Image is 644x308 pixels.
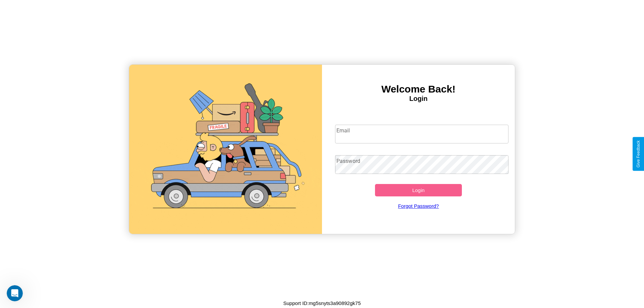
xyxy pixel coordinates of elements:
[129,65,322,234] img: gif
[7,285,23,301] iframe: Intercom live chat
[283,299,361,308] p: Support ID: mg5snyts3a90892gk75
[332,196,505,215] a: Forgot Password?
[322,83,515,95] h3: Welcome Back!
[375,184,462,196] button: Login
[322,95,515,103] h4: Login
[636,140,641,168] div: Give Feedback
